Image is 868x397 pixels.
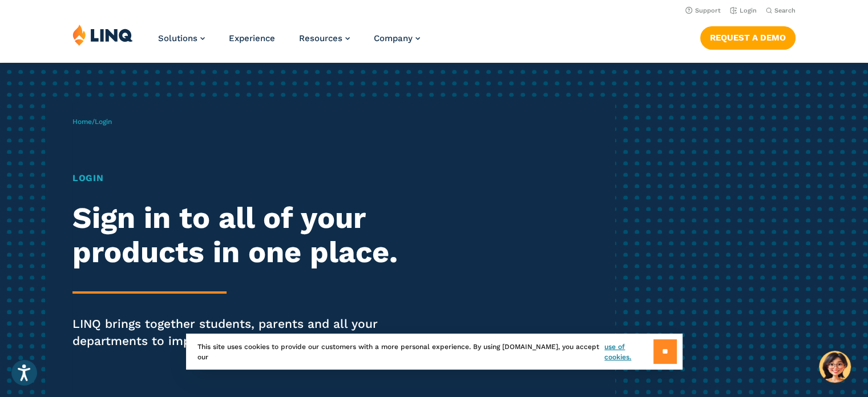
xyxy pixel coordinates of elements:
[72,171,407,185] h1: Login
[700,26,796,49] a: Request a Demo
[819,351,851,383] button: Hello, have a question? Let’s chat.
[374,33,420,43] a: Company
[158,33,205,43] a: Solutions
[730,7,757,14] a: Login
[72,118,92,126] a: Home
[72,315,407,350] p: LINQ brings together students, parents and all your departments to improve efficiency and transpa...
[604,342,653,362] a: use of cookies.
[186,334,683,370] div: This site uses cookies to provide our customers with a more personal experience. By using [DOMAIN...
[72,118,112,126] span: /
[774,7,796,14] span: Search
[299,33,350,43] a: Resources
[374,33,413,43] span: Company
[229,33,275,43] a: Experience
[766,6,796,15] button: Open Search Bar
[299,33,342,43] span: Resources
[72,24,133,46] img: LINQ | K‑12 Software
[700,24,796,49] nav: Button Navigation
[158,24,420,62] nav: Primary Navigation
[158,33,197,43] span: Solutions
[95,118,112,126] span: Login
[685,7,721,14] a: Support
[72,201,407,270] h2: Sign in to all of your products in one place.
